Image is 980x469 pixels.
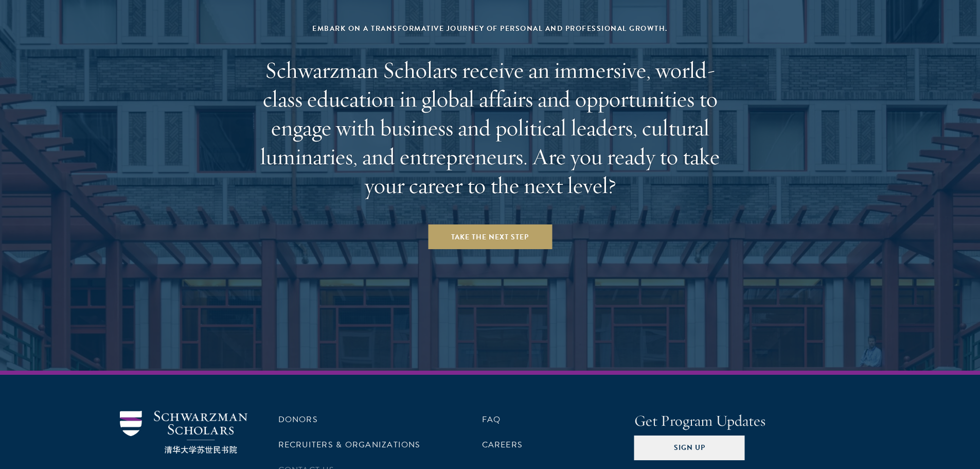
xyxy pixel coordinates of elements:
[278,413,318,426] a: Donors
[482,413,501,426] a: FAQ
[428,224,552,249] a: Take the Next Step
[482,439,523,451] a: Careers
[634,411,861,431] h4: Get Program Updates
[251,56,729,200] h2: Schwarzman Scholars receive an immersive, world-class education in global affairs and opportuniti...
[634,436,745,460] button: Sign Up
[278,439,421,451] a: Recruiters & Organizations
[251,22,729,35] div: Embark on a transformative journey of personal and professional growth.
[120,411,247,454] img: Schwarzman Scholars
